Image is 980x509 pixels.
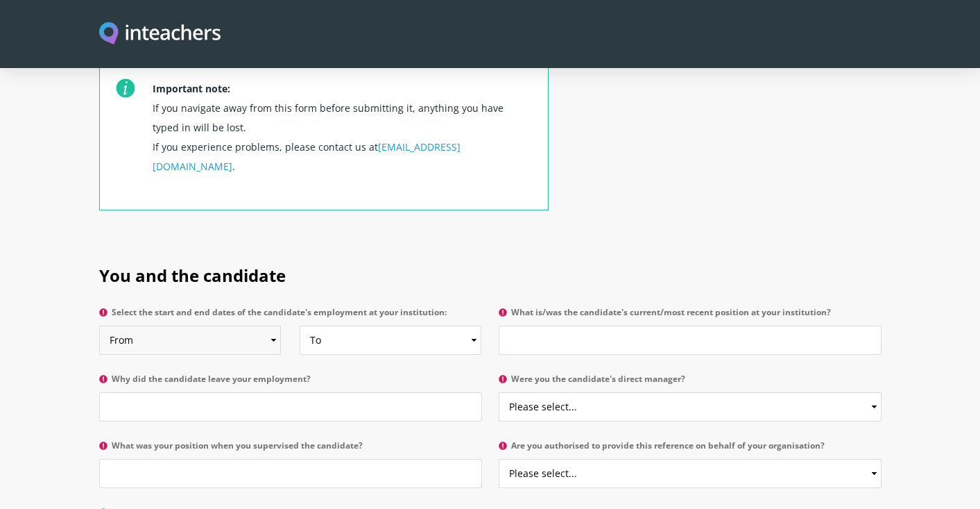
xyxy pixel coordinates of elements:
[153,82,230,95] strong: Important note:
[99,22,221,47] a: Visit this site's homepage
[499,441,882,459] label: Are you authorised to provide this reference on behalf of your organisation?
[499,374,882,392] label: Were you the candidate's direct manager?
[99,264,286,287] span: You and the candidate
[499,308,882,326] label: What is/was the candidate's current/most recent position at your institution?
[153,74,531,210] p: If you navigate away from this form before submitting it, anything you have typed in will be lost...
[99,441,482,459] label: What was your position when you supervised the candidate?
[99,308,482,326] label: Select the start and end dates of the candidate's employment at your institution:
[99,374,482,392] label: Why did the candidate leave your employment?
[99,22,221,47] img: Inteachers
